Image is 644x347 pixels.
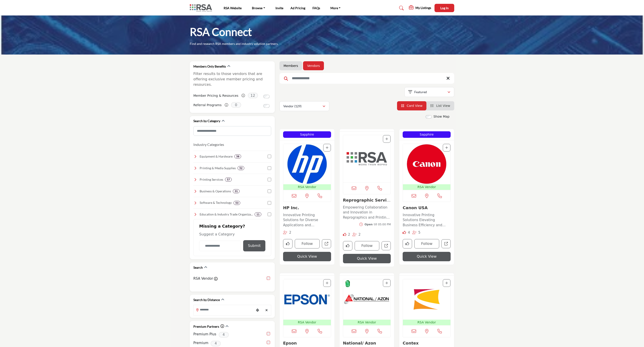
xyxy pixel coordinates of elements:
div: 58 Results For Equipment & Hardware [234,154,241,158]
i: Likes [343,233,346,236]
a: Open Listing in new tab [283,279,331,325]
div: 11 Results For Education & Industry Trade Organizations [255,212,261,216]
a: Vendors [307,64,320,68]
img: Contex [403,279,450,320]
a: Empowering Collaboration and Innovation in Reprographics and Printing Across [GEOGRAPHIC_DATA] In... [343,204,391,220]
input: Search Location [194,305,254,314]
span: Suggest a Category [199,232,235,236]
a: Innovative Printing Solutions Elevating Business Efficiency and Connectivity With a strong footho... [403,211,451,228]
a: View List [430,104,450,108]
h4: Software & Technology: Advanced software and digital tools for print management, automation, and ... [200,200,232,205]
button: Vendor (129) [279,101,329,111]
span: 2 [358,233,361,237]
span: 0 [231,102,241,108]
b: 53 [235,201,238,204]
span: 12 [248,93,258,98]
h2: Members Only Benefits [193,64,226,69]
span: 4 [211,341,221,346]
input: Select Printing Services checkbox [268,178,271,181]
h2: Missing a Category? [199,224,265,232]
input: Search Keyword [279,73,454,84]
a: National/ Azon [343,341,376,345]
button: Follow [295,239,320,248]
div: 52 Results For Printing & Media Supplies [238,166,244,170]
span: Card View [407,104,422,108]
li: Card View [397,101,427,110]
h5: My Listings [415,6,431,10]
a: RSA Website [224,6,242,10]
input: Select Equipment & Hardware checkbox [268,155,271,158]
p: Sapphire [284,132,330,137]
span: 2 [289,231,291,235]
h3: National/ Azon [343,341,391,346]
p: RSA Vendor [344,320,390,325]
button: Follow [414,239,439,248]
a: Add To List [385,137,388,141]
span: Log In [440,6,449,10]
input: select Premium checkbox [267,341,270,344]
div: Followers [283,230,291,235]
h4: Business & Operations: Essential resources for financial management, marketing, and operations to... [200,189,231,193]
input: Select Software & Technology checkbox [268,201,271,205]
img: Epson [283,279,331,320]
input: Search Category [193,126,271,136]
span: 4 [219,332,229,338]
h2: Search [193,265,203,270]
i: Likes [403,231,406,234]
a: Information about Premium Partners [220,324,224,328]
h2: Search by Distance [193,298,220,302]
h3: Epson [283,341,331,346]
img: Site Logo [190,4,214,12]
div: 57 Results For Printing Services [225,178,232,182]
p: RSA Vendor [284,320,330,325]
p: Vendor (129) [283,104,301,108]
div: Click to view information [220,324,224,329]
label: Referral Programs [193,101,222,109]
a: FAQs [312,6,320,10]
p: RSA Vendor [404,185,450,189]
button: Submit [243,240,265,251]
div: Followers [412,230,421,235]
p: Sapphire [404,132,449,137]
a: Add To List [385,281,388,285]
b: 52 [239,167,242,170]
p: RSA Vendor [404,320,450,325]
a: Reprographic Service... [343,198,391,207]
input: RSA Vendor checkbox [267,277,270,280]
h1: RSA Connect [190,25,252,39]
p: Innovative Printing Solutions for Diverse Applications and Exceptional Results Operating at the f... [283,213,331,228]
label: Premium Plus [193,332,216,337]
h4: Printing & Media Supplies: A wide range of high-quality paper, films, inks, and specialty materia... [200,166,236,170]
a: Members [284,64,298,68]
p: Empowering Collaboration and Innovation in Reprographics and Printing Across [GEOGRAPHIC_DATA] In... [343,205,391,220]
a: Open Listing in new tab [343,279,391,325]
a: Search [395,4,407,12]
a: Add To List [326,146,328,149]
img: National/ Azon [343,279,391,320]
button: Featured [404,87,454,97]
h2: Search by Category [193,119,220,123]
input: Select Printing & Media Supplies checkbox [268,166,271,170]
div: 31 Results For Business & Operations [233,189,240,193]
h3: Reprographic Services Association (RSA) [343,198,391,203]
b: 11 [256,213,260,216]
h3: Contex [403,341,451,346]
p: RSA Vendor [284,185,330,189]
input: Select Business & Operations checkbox [268,189,271,193]
img: Reprographic Services Association (RSA) [343,135,391,182]
p: Filter results to those vendors that are offering exclusive member pricing and resources. [193,71,271,87]
a: Open Listing in new tab [343,135,391,182]
p: Find and research RSA members and industry solution partners. [190,42,278,46]
a: Ad Pricing [290,6,305,10]
p: Innovative Printing Solutions Elevating Business Efficiency and Connectivity With a strong footho... [403,213,451,228]
a: Open hp-inc in new tab [322,239,331,248]
input: Switch to Referral Programs [263,104,270,108]
div: Choose your current location [254,305,261,315]
a: Innovative Printing Solutions for Diverse Applications and Exceptional Results Operating at the f... [283,211,331,228]
button: Like company [283,239,293,248]
a: Contex [403,341,419,345]
a: Invite [275,6,283,10]
input: Select Education & Industry Trade Organizations checkbox [268,213,271,216]
a: Add To List [445,146,448,149]
h3: Canon USA [403,205,451,210]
